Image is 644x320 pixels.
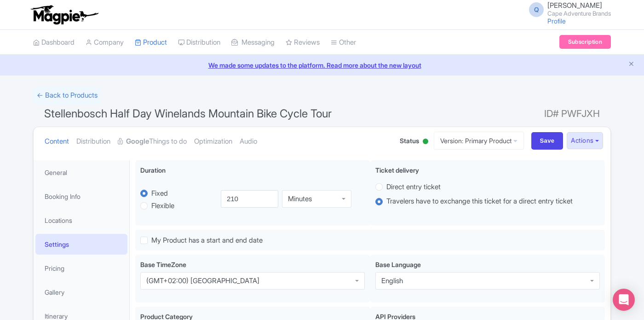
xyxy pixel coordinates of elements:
a: Locations [35,210,127,231]
a: Booking Info [35,186,127,207]
label: Fixed [151,188,168,199]
a: Product [135,30,167,55]
div: English [381,277,403,285]
span: My Product has a start and end date [151,236,263,244]
a: Settings [35,234,127,255]
span: Status [400,136,419,145]
label: Direct entry ticket [386,182,441,192]
a: Gallery [35,282,127,303]
div: Active [421,135,430,149]
strong: Google [126,136,149,147]
a: ← Back to Products [33,87,101,105]
button: Close announcement [628,59,635,70]
a: Optimization [194,127,232,156]
button: Actions [567,132,603,149]
a: Content [45,127,69,156]
a: Distribution [76,127,110,156]
a: Version: Primary Product [434,132,524,150]
div: Minutes [288,195,312,203]
span: Base Language [375,261,421,268]
span: Base TimeZone [140,261,186,268]
label: Travelers have to exchange this ticket for a direct entry ticket [386,196,573,207]
a: Q [PERSON_NAME] Cape Adventure Brands [523,2,611,17]
a: Other [331,30,356,55]
span: Stellenbosch Half Day Winelands Mountain Bike Cycle Tour [44,107,332,120]
a: Company [86,30,124,55]
a: Pricing [35,258,127,279]
label: Flexible [151,201,174,211]
small: Cape Adventure Brands [547,11,611,17]
span: [PERSON_NAME] [547,1,602,10]
a: General [35,162,127,183]
a: GoogleThings to do [118,127,187,156]
span: Duration [140,166,166,174]
span: ID# PWFJXH [544,105,600,123]
div: (GMT+02:00) [GEOGRAPHIC_DATA] [146,277,259,285]
span: Ticket delivery [375,166,419,174]
input: Save [531,132,563,150]
div: Open Intercom Messenger [613,289,635,311]
a: Messaging [231,30,275,55]
a: Reviews [286,30,320,55]
a: We made some updates to the platform. Read more about the new layout [6,60,638,70]
a: Distribution [178,30,220,55]
a: Subscription [559,35,611,49]
a: Audio [240,127,257,156]
span: Q [529,2,544,17]
img: logo-ab69f6fb50320c5b225c76a69d11143b.png [29,5,100,25]
a: Dashboard [33,30,75,55]
a: Profile [547,17,566,25]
